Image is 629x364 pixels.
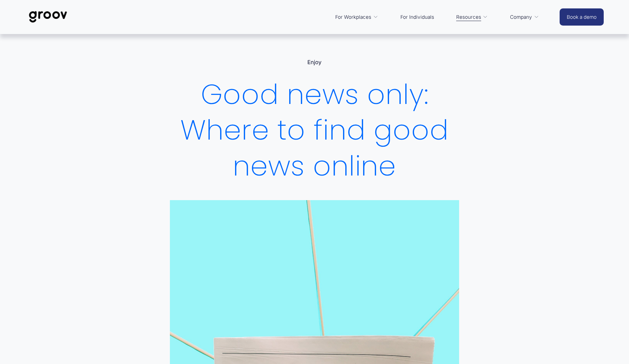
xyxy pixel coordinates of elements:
[307,59,322,65] a: Enjoy
[397,9,437,25] a: For Individuals
[332,9,381,25] a: folder dropdown
[560,8,604,26] a: Book a demo
[170,77,459,184] h1: Good news only: Where to find good news online
[456,13,481,22] span: Resources
[510,13,532,22] span: Company
[335,13,371,22] span: For Workplaces
[25,6,71,28] img: Groov | Workplace Science Platform | Unlock Performance | Drive Results
[453,9,491,25] a: folder dropdown
[507,9,542,25] a: folder dropdown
